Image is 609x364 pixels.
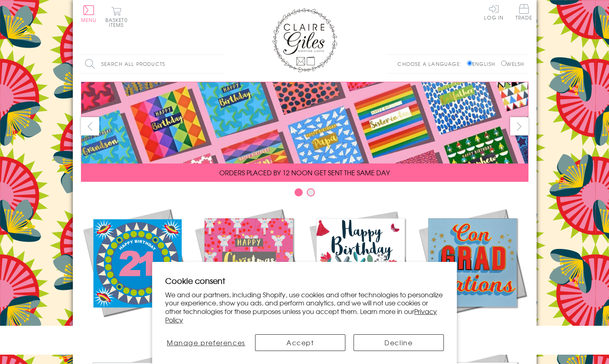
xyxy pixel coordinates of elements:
[501,61,506,66] input: Welsh
[354,334,444,351] button: Decline
[467,60,499,68] label: English
[307,188,315,196] button: Carousel Page 2
[193,207,305,334] a: Christmas
[81,117,99,135] button: prev
[165,334,247,351] button: Manage preferences
[219,168,390,177] span: ORDERS PLACED BY 12 NOON GET SENT THE SAME DAY
[305,207,417,334] a: Birthdays
[81,55,223,73] input: Search all products
[105,7,128,27] button: Basket0 items
[81,16,97,24] span: Menu
[81,207,193,334] a: New Releases
[515,4,533,20] span: Trade
[484,4,504,20] a: Log In
[255,334,345,351] button: Accept
[109,16,128,28] span: 0 items
[417,207,528,334] a: Academic
[215,55,223,73] input: Search
[81,188,528,201] div: Carousel Pagination
[272,8,337,72] img: Claire Giles Greetings Cards
[81,5,97,22] button: Menu
[515,4,533,22] a: Trade
[467,61,472,66] input: English
[397,60,465,68] p: Choose a language:
[110,325,163,334] span: New Releases
[167,338,245,347] span: Manage preferences
[452,325,493,334] span: Academic
[510,117,528,135] button: next
[165,290,444,324] p: We and our partners, including Shopify, use cookies and other technologies to personalize your ex...
[165,306,437,325] a: Privacy Policy
[295,188,303,196] button: Carousel Page 1 (Current Slide)
[501,60,524,68] label: Welsh
[165,275,444,286] h2: Cookie consent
